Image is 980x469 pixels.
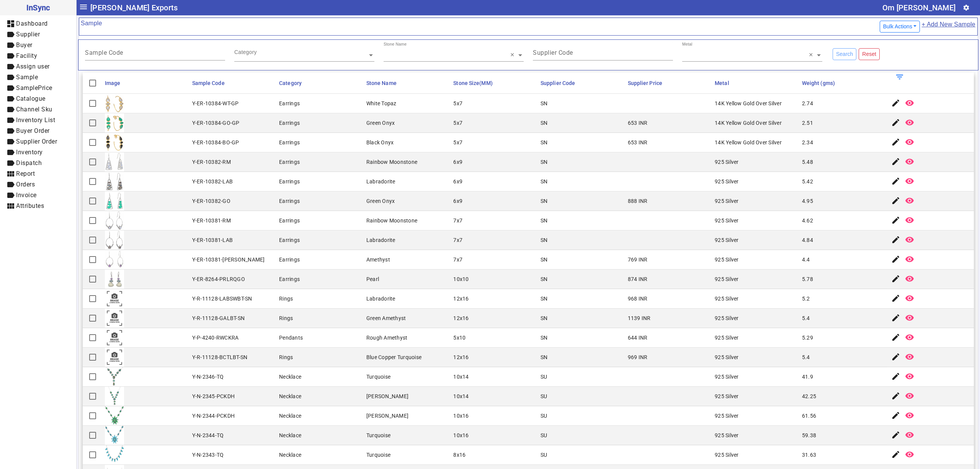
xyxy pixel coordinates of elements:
div: SU [541,373,547,381]
div: Turquoise [366,431,390,439]
div: 8x16 [453,451,465,459]
div: Rough Amethyst [366,334,408,342]
mat-icon: remove_red_eye [905,391,914,400]
img: be75fe73-d159-4263-96d8-9b723600139c [105,113,124,132]
div: Turquoise [366,373,390,381]
div: Y-ER-10382-RM [192,158,231,166]
span: Inventory List [16,116,55,124]
div: Y-R-11128-LABSWBT-SN [192,295,252,302]
div: 5.42 [802,178,813,185]
mat-icon: remove_red_eye [905,294,914,303]
div: SN [541,353,548,361]
div: Om [PERSON_NAME] [882,2,955,14]
div: 59.38 [802,431,816,439]
span: Buyer Order [16,127,50,134]
mat-icon: edit [891,216,900,225]
mat-icon: label [6,94,15,103]
div: Y-ER-10382-GO [192,197,230,205]
div: 5.78 [802,275,813,283]
button: Bulk Actions [880,21,920,33]
img: comingsoon.png [105,328,124,347]
img: 27bbd301-68fc-41e3-8a09-3b5920088279 [105,191,124,211]
div: Earrings [279,236,300,244]
div: 925 Silver [715,431,739,439]
img: 5c2b211f-6f96-4fe0-8543-6927345fe3c3 [105,133,124,152]
div: 14K Yellow Gold Over Silver [715,119,782,127]
div: Stone Name [384,41,407,47]
div: Y-R-11128-GALBT-SN [192,314,245,322]
img: comingsoon.png [105,289,124,308]
div: Rings [279,314,293,322]
span: Metal [715,80,729,86]
div: 925 Silver [715,353,739,361]
div: 5x7 [453,119,462,127]
a: + Add New Sample [921,20,976,34]
div: 10x16 [453,412,469,420]
div: 5x7 [453,100,462,107]
span: Supplier Order [16,138,57,145]
mat-icon: edit [891,137,900,147]
div: Pearl [366,275,379,283]
div: 925 Silver [715,451,739,459]
div: 969 INR [628,353,648,361]
div: [PERSON_NAME] [366,392,408,400]
div: Earrings [279,197,300,205]
div: 874 INR [628,275,648,283]
div: 4.95 [802,197,813,205]
span: Inventory [16,149,43,156]
mat-icon: remove_red_eye [905,430,914,440]
mat-icon: dashboard [6,19,15,28]
div: Y-P-4240-RWCKRA [192,334,239,342]
div: Y-N-2344-PCKDH [192,412,235,420]
mat-icon: edit [891,235,900,244]
div: 7x7 [453,236,462,244]
div: 10x16 [453,431,469,439]
div: 5x7 [453,139,462,146]
div: SN [541,236,548,244]
div: 925 Silver [715,158,739,166]
div: Labradorite [366,236,395,244]
mat-icon: edit [891,411,900,420]
div: Green Onyx [366,197,395,205]
mat-icon: label [6,73,15,82]
div: 5x10 [453,334,465,342]
mat-icon: edit [891,274,900,283]
span: Clear all [809,51,815,59]
div: Necklace [279,373,301,381]
div: Y-N-2343-TQ [192,451,224,459]
div: Y-ER-10381-RM [192,217,231,224]
div: 4.62 [802,217,813,224]
div: 4.84 [802,236,813,244]
mat-icon: remove_red_eye [905,450,914,459]
div: 10x14 [453,373,469,381]
div: 925 Silver [715,256,739,263]
mat-label: Supplier Code [533,49,573,56]
div: Necklace [279,431,301,439]
span: Facility [16,52,37,59]
mat-icon: remove_red_eye [905,98,914,108]
div: 10x14 [453,392,469,400]
div: Y-ER-10384-WT-GP [192,100,239,107]
div: Y-ER-10381-[PERSON_NAME] [192,256,265,263]
div: 2.34 [802,139,813,146]
span: Channel Sku [16,106,52,113]
div: 653 INR [628,139,648,146]
span: Report [16,170,35,177]
mat-icon: remove_red_eye [905,216,914,225]
mat-icon: edit [891,176,900,186]
div: 31.63 [802,451,816,459]
mat-icon: edit [891,255,900,264]
div: 42.25 [802,392,816,400]
mat-icon: remove_red_eye [905,157,914,166]
mat-icon: label [6,191,15,200]
mat-icon: filter_list [895,72,904,82]
div: 7x7 [453,217,462,224]
div: Earrings [279,217,300,224]
div: SN [541,217,548,224]
mat-icon: label [6,30,15,39]
img: fc650671-0767-4822-9a64-faea5dca9abc [105,270,124,289]
span: Dashboard [16,20,48,27]
mat-icon: remove_red_eye [905,176,914,186]
span: Stone Size(MM) [453,80,492,86]
div: SN [541,295,548,302]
